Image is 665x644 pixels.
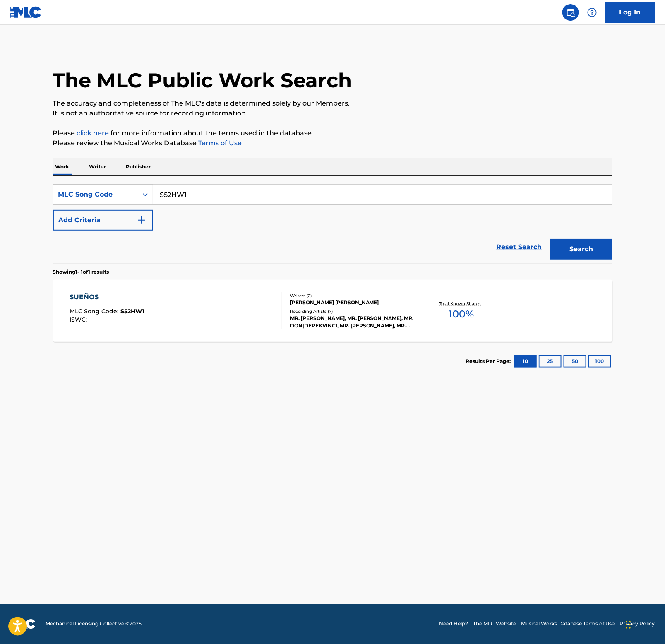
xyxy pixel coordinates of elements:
[197,139,242,147] a: Terms of Use
[53,158,72,175] p: Work
[620,620,655,628] a: Privacy Policy
[58,190,133,199] div: MLC Song Code
[53,184,612,264] form: Search Form
[53,280,612,342] a: SUEÑOSMLC Song Code:S52HW1ISWC:Writers (2)[PERSON_NAME] [PERSON_NAME]Recording Artists (7)MR. [PE...
[46,620,142,628] span: Mechanical Licensing Collective © 2025
[87,158,109,175] p: Writer
[562,4,579,21] a: Public Search
[626,613,631,637] div: Drag
[70,308,120,315] span: MLC Song Code :
[124,158,154,175] p: Publisher
[587,7,597,17] img: help
[70,292,144,302] div: SUEÑOS
[53,210,153,231] button: Add Criteria
[439,300,484,307] p: Total Known Shares:
[439,620,468,628] a: Need Help?
[564,355,586,368] button: 50
[53,128,612,138] p: Please for more information about the terms used in the database.
[466,358,513,365] p: Results Per Page:
[566,7,576,17] img: search
[449,307,474,322] span: 100 %
[514,355,537,368] button: 10
[10,619,36,629] img: logo
[290,293,415,299] div: Writers ( 2 )
[290,315,415,329] div: MR. [PERSON_NAME], MR. [PERSON_NAME], MR. DON|DEREKVINCI, MR. [PERSON_NAME], MR. DON|DEREKVINCI
[290,299,415,306] div: [PERSON_NAME] [PERSON_NAME]
[77,129,109,137] a: click here
[70,316,89,323] span: ISWC :
[290,308,415,315] div: Recording Artists ( 7 )
[588,355,611,368] button: 100
[53,99,612,108] p: The accuracy and completeness of The MLC's data is determined solely by our Members.
[492,238,546,256] a: Reset Search
[550,239,612,260] button: Search
[10,6,42,18] img: MLC Logo
[120,308,144,315] span: S52HW1
[584,4,600,21] div: Help
[473,620,516,628] a: The MLC Website
[624,604,665,644] iframe: Chat Widget
[137,215,146,225] img: 9d2ae6d4665cec9f34b9.svg
[53,268,109,276] p: Showing 1 - 1 of 1 results
[53,138,612,148] p: Please review the Musical Works Database
[53,108,612,118] p: It is not an authoritative source for recording information.
[521,620,615,628] a: Musical Works Database Terms of Use
[539,355,562,368] button: 25
[605,2,655,23] a: Log In
[53,68,352,93] h1: The MLC Public Work Search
